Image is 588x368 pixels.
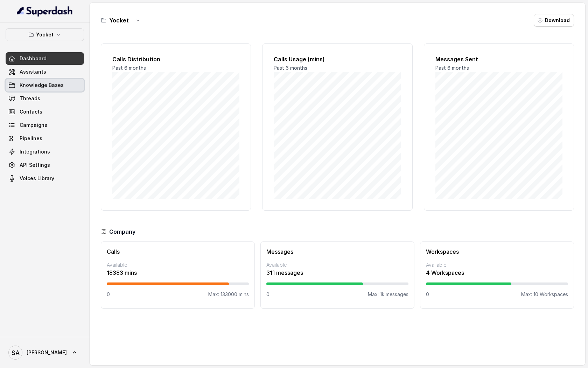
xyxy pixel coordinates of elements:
p: Yocket [36,30,54,39]
span: Integrations [20,148,50,155]
span: Contacts [20,108,42,115]
text: SA [12,349,20,356]
p: 311 messages [266,268,408,277]
p: 18383 mins [107,268,249,277]
button: Download [534,14,574,27]
h3: Company [109,227,135,236]
h2: Calls Usage (mins) [274,55,401,63]
span: Voices Library [20,175,54,182]
p: Available [107,261,249,268]
p: 4 Workspaces [426,268,568,277]
span: API Settings [20,162,50,169]
h3: Workspaces [426,247,568,256]
span: Past 6 months [112,65,146,71]
a: API Settings [6,159,84,171]
span: Past 6 months [274,65,307,71]
a: Integrations [6,145,84,158]
p: Max: 1k messages [368,291,408,298]
span: Dashboard [20,55,47,62]
a: Dashboard [6,52,84,65]
p: 0 [107,291,110,298]
a: Threads [6,92,84,105]
p: Available [426,261,568,268]
p: Available [266,261,408,268]
span: [PERSON_NAME] [27,349,67,356]
h2: Calls Distribution [112,55,239,63]
p: Max: 133000 mins [208,291,249,298]
p: 0 [426,291,429,298]
span: Campaigns [20,122,47,129]
p: Max: 10 Workspaces [521,291,568,298]
h3: Messages [266,247,408,256]
a: Voices Library [6,172,84,185]
a: Campaigns [6,119,84,131]
a: Knowledge Bases [6,79,84,91]
a: Contacts [6,105,84,118]
a: Assistants [6,66,84,78]
h2: Messages Sent [435,55,562,63]
a: Pipelines [6,132,84,145]
span: Pipelines [20,135,42,142]
p: 0 [266,291,269,298]
button: Yocket [6,28,84,41]
img: light.svg [17,6,73,17]
span: Past 6 months [435,65,469,71]
span: Threads [20,95,40,102]
h3: Calls [107,247,249,256]
span: Assistants [20,68,46,75]
a: [PERSON_NAME] [6,343,84,362]
span: Knowledge Bases [20,82,64,89]
h3: Yocket [109,16,129,25]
